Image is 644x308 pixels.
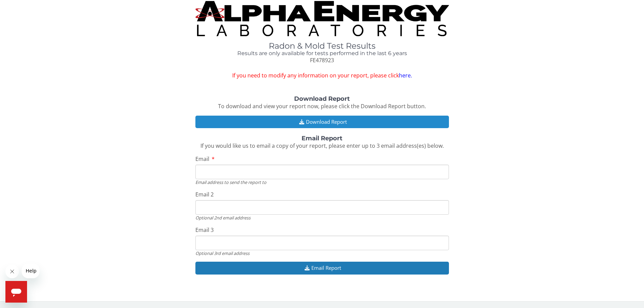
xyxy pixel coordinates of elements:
span: FE478923 [310,56,334,64]
iframe: Message from company [22,263,40,278]
div: Email address to send the report to [195,179,449,185]
iframe: Button to launch messaging window [5,281,27,303]
div: Optional 2nd email address [195,215,449,221]
span: Email 3 [195,226,214,234]
span: If you need to modify any information on your report, please click [195,72,449,79]
span: To download and view your report now, please click the Download Report button. [218,102,426,110]
button: Email Report [195,262,449,274]
a: here. [399,72,412,79]
span: Email [195,155,209,163]
span: If you would like us to email a copy of your report, please enter up to 3 email address(es) below. [200,142,444,149]
h1: Radon & Mold Test Results [195,42,449,50]
strong: Download Report [294,95,350,102]
div: Optional 3rd email address [195,250,449,256]
img: TightCrop.jpg [195,1,449,36]
h4: Results are only available for tests performed in the last 6 years [195,50,449,56]
iframe: Close message [5,265,19,278]
span: Email 2 [195,191,214,198]
button: Download Report [195,116,449,128]
strong: Email Report [302,135,342,142]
